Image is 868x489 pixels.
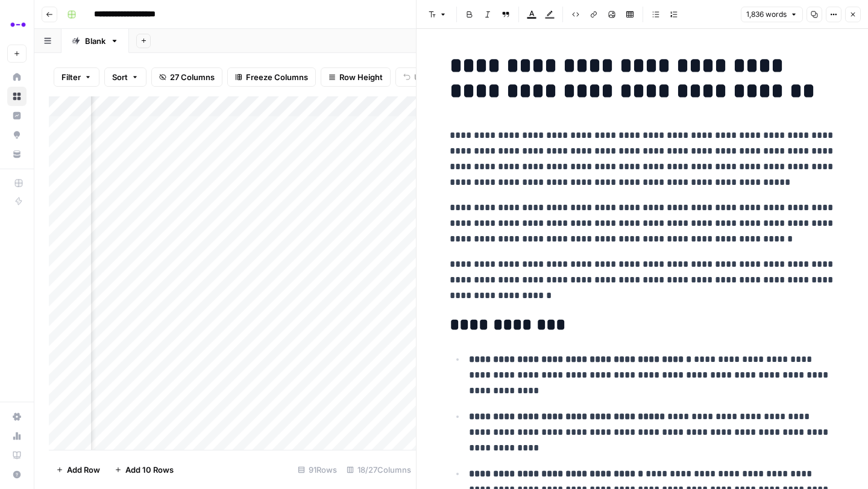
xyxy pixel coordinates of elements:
span: 27 Columns [170,71,215,83]
span: Add 10 Rows [125,464,174,476]
a: Browse [7,87,27,106]
button: Help + Support [7,465,27,484]
button: Sort [104,67,146,87]
span: Sort [112,71,128,83]
a: Your Data [7,145,27,164]
button: Add 10 Rows [107,460,181,479]
button: 27 Columns [151,67,222,87]
span: 1,836 words [746,9,787,20]
button: 1,836 words [741,7,803,22]
span: Freeze Columns [246,71,308,83]
button: Workspace: Abacum [7,10,27,40]
a: Settings [7,407,27,426]
img: Abacum Logo [7,14,29,36]
a: Opportunities [7,125,27,145]
button: Freeze Columns [227,67,316,87]
a: Usage [7,426,27,446]
button: Undo [395,67,442,87]
button: Row Height [321,67,391,87]
button: Add Row [49,460,107,479]
span: Row Height [339,71,383,83]
span: Filter [61,71,81,83]
a: Blank [61,29,129,53]
a: Insights [7,106,27,125]
a: Learning Hub [7,446,27,465]
span: Add Row [67,464,100,476]
a: Home [7,67,27,87]
button: Filter [54,67,99,87]
div: 18/27 Columns [342,460,416,479]
div: 91 Rows [293,460,342,479]
div: Blank [85,35,105,47]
